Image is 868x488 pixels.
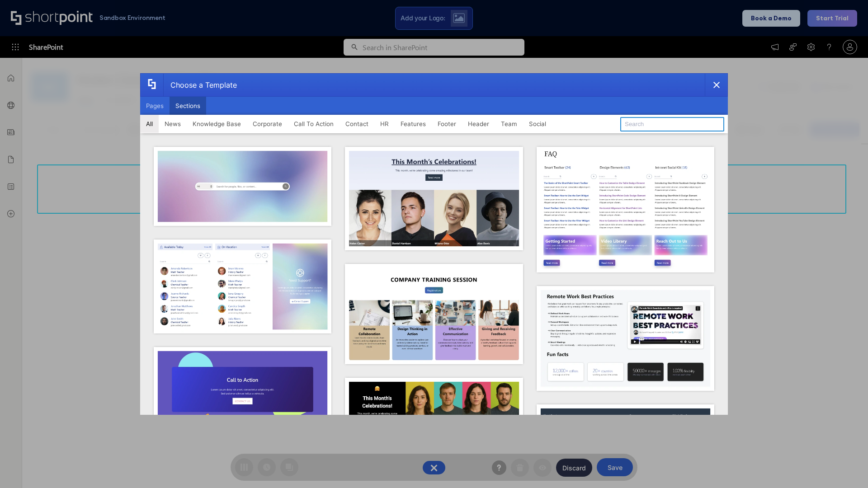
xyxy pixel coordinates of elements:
[395,115,432,133] button: Features
[140,115,159,133] button: All
[170,97,206,115] button: Sections
[140,97,170,115] button: Pages
[159,115,187,133] button: News
[140,73,728,415] div: template selector
[288,115,340,133] button: Call To Action
[620,117,724,131] input: Search
[187,115,247,133] button: Knowledge Base
[374,115,395,133] button: HR
[432,115,462,133] button: Footer
[247,115,288,133] button: Corporate
[823,445,868,488] iframe: Chat Widget
[495,115,523,133] button: Team
[462,115,495,133] button: Header
[523,115,552,133] button: Social
[163,74,237,96] div: Choose a Template
[340,115,374,133] button: Contact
